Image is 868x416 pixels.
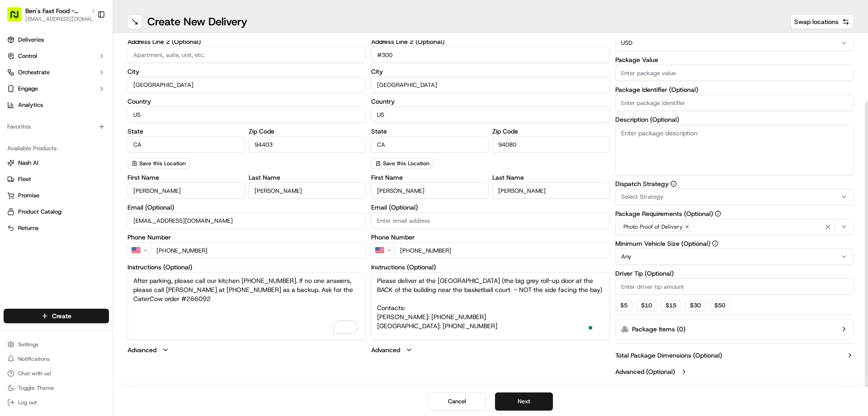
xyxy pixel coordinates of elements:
[28,140,73,148] span: [PERSON_NAME]
[615,65,854,81] input: Enter package value
[4,309,109,323] button: Create
[9,36,165,51] p: Welcome 👋
[139,160,186,167] span: Save this Location
[18,202,69,211] span: Knowledge Base
[18,36,44,44] span: Deliveries
[371,272,609,340] textarea: To enrich screen reader interactions, please activate Accessibility in Grammarly extension settings
[18,141,25,148] img: 1736555255976-a54dd68f-1ca7-489b-9aae-adbdc363a1c4
[794,17,839,26] span: Swap locations
[127,106,366,123] input: Enter country
[75,140,78,148] span: •
[371,136,489,153] input: Enter state
[615,319,854,339] button: Package Items (0)
[18,52,37,60] span: Control
[18,101,43,109] span: Analytics
[18,399,37,406] span: Log out
[25,15,98,23] button: [EMAIL_ADDRESS][DOMAIN_NAME]
[52,311,71,320] span: Create
[615,278,854,295] input: Enter driver tip amount
[4,156,109,170] button: Nash AI
[685,300,706,311] button: $30
[712,240,718,247] button: Minimum Vehicle Size (Optional)
[4,49,109,63] button: Control
[127,68,366,75] label: City
[41,96,124,103] div: We're available if you need us!
[24,58,163,68] input: Got a question? Start typing here...
[18,159,38,167] span: Nash AI
[4,81,109,96] button: Engage
[127,272,366,340] textarea: To enrich screen reader interactions, please activate Accessibility in Grammarly extension settings
[495,392,553,411] button: Next
[4,98,109,112] a: Analytics
[371,345,400,354] label: Advanced
[7,191,105,200] a: Promise
[383,160,429,167] span: Save this Location
[151,242,366,258] input: Enter phone number
[371,182,489,199] input: Enter first name
[670,181,677,187] button: Dispatch Strategy
[127,128,245,134] label: State
[4,367,109,380] button: Chat with us!
[4,188,109,203] button: Promise
[615,181,854,187] label: Dispatch Strategy
[127,158,190,169] button: Save this Location
[18,191,39,200] span: Promise
[615,86,854,93] label: Package Identifier (Optional)
[147,14,247,29] h1: Create New Delivery
[7,159,105,167] a: Nash AI
[76,203,84,210] div: 💻
[28,165,74,172] span: Operations Team
[4,4,94,25] button: Ben's Fast Food - [GEOGRAPHIC_DATA][EMAIL_ADDRESS][DOMAIN_NAME]
[127,77,366,93] input: Enter city
[127,38,366,45] label: Address Line 2 (Optional)
[9,203,16,210] div: 📗
[660,300,681,311] button: $15
[4,221,109,235] button: Returns
[4,382,109,394] button: Toggle Theme
[18,384,54,392] span: Toggle Theme
[127,345,366,354] button: Advanced
[76,165,79,172] span: •
[7,208,105,216] a: Product Catalog
[371,158,434,169] button: Save this Location
[371,264,609,270] label: Instructions (Optional)
[127,182,245,199] input: Enter first name
[615,351,854,360] button: Total Package Dimensions (Optional)
[18,85,38,93] span: Engage
[140,116,165,127] button: See all
[9,132,24,146] img: Grace Nketiah
[615,367,854,376] button: Advanced (Optional)
[127,204,366,210] label: Email (Optional)
[371,77,609,93] input: Enter city
[4,33,109,47] a: Deliveries
[4,120,109,134] div: Favorites
[636,300,657,311] button: $10
[4,353,109,365] button: Notifications
[127,98,366,105] label: Country
[4,141,109,156] div: Available Products
[615,210,854,217] label: Package Requirements (Optional)
[127,264,366,270] label: Instructions (Optional)
[4,396,109,409] button: Log out
[492,136,610,153] input: Enter zip code
[428,392,486,411] button: Cancel
[615,240,854,247] label: Minimum Vehicle Size (Optional)
[371,204,609,210] label: Email (Optional)
[4,205,109,219] button: Product Catalog
[18,224,38,232] span: Returns
[492,182,610,199] input: Enter last name
[249,174,366,181] label: Last Name
[790,14,854,29] button: Swap locations
[615,367,675,376] label: Advanced (Optional)
[19,86,35,103] img: 4920774857489_3d7f54699973ba98c624_72.jpg
[127,136,245,153] input: Enter state
[615,57,854,63] label: Package Value
[7,175,105,183] a: Fleet
[154,89,165,100] button: Start new chat
[371,212,609,229] input: Enter email address
[85,202,145,211] span: API Documentation
[623,223,683,230] span: Photo Proof of Delivery
[18,355,50,363] span: Notifications
[9,156,24,171] img: Operations Team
